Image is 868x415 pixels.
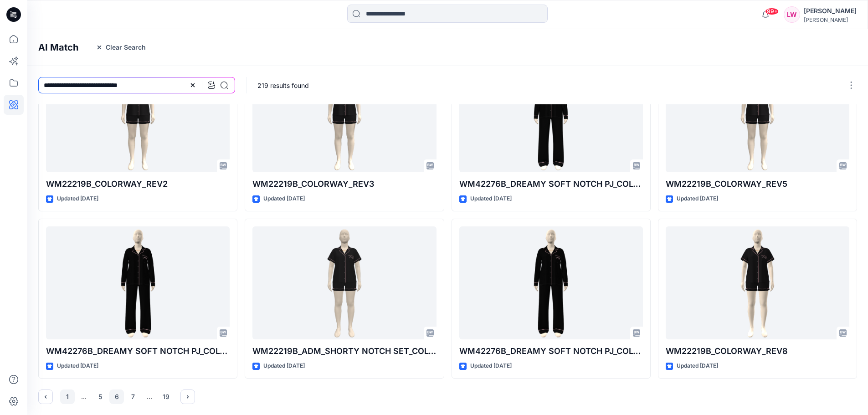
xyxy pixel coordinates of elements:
a: WM42276B_DREAMY SOFT NOTCH PJ_COLORWAY_REV5 [46,226,230,339]
div: [PERSON_NAME] [804,16,857,23]
p: Updated [DATE] [263,361,305,371]
p: Updated [DATE] [57,361,98,371]
button: Clear Search [90,40,152,55]
p: WM22219B_COLORWAY_REV2 [46,178,230,190]
button: 19 [159,389,173,404]
p: WM22219B_COLORWAY_REV5 [666,178,849,190]
button: 1 [60,389,75,404]
button: 7 [126,389,140,404]
p: Updated [DATE] [470,194,512,204]
p: WM42276B_DREAMY SOFT NOTCH PJ_COLORWAY_REV5 [46,345,230,358]
a: WM22219B_COLORWAY_REV2 [46,59,230,172]
h4: AI Match [38,42,78,53]
p: Updated [DATE] [57,194,98,204]
p: Updated [DATE] [677,361,718,371]
p: Updated [DATE] [263,194,305,204]
button: 6 [109,389,124,404]
a: WM22219B_COLORWAY_REV3 [252,59,436,172]
a: WM42276B_DREAMY SOFT NOTCH PJ_COLORWAY_REV6 [459,226,643,339]
p: WM42276B_DREAMY SOFT NOTCH PJ_COLORWAY_REV4 [459,178,643,190]
div: ... [77,389,91,404]
span: 99+ [765,8,779,15]
a: WM22219B_COLORWAY_REV8 [666,226,849,339]
p: WM22219B_ADM_SHORTY NOTCH SET_COLORWAY_REV7 [252,345,436,358]
div: [PERSON_NAME] [804,5,857,16]
a: WM42276B_DREAMY SOFT NOTCH PJ_COLORWAY_REV4 [459,59,643,172]
div: LW [784,6,800,23]
div: ... [142,389,157,404]
p: WM42276B_DREAMY SOFT NOTCH PJ_COLORWAY_REV6 [459,345,643,358]
p: 219 results found [257,81,309,90]
p: Updated [DATE] [470,361,512,371]
p: Updated [DATE] [677,194,718,204]
p: WM22219B_COLORWAY_REV3 [252,178,436,190]
button: 5 [93,389,108,404]
a: WM22219B_COLORWAY_REV5 [666,59,849,172]
p: WM22219B_COLORWAY_REV8 [666,345,849,358]
a: WM22219B_ADM_SHORTY NOTCH SET_COLORWAY_REV7 [252,226,436,339]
